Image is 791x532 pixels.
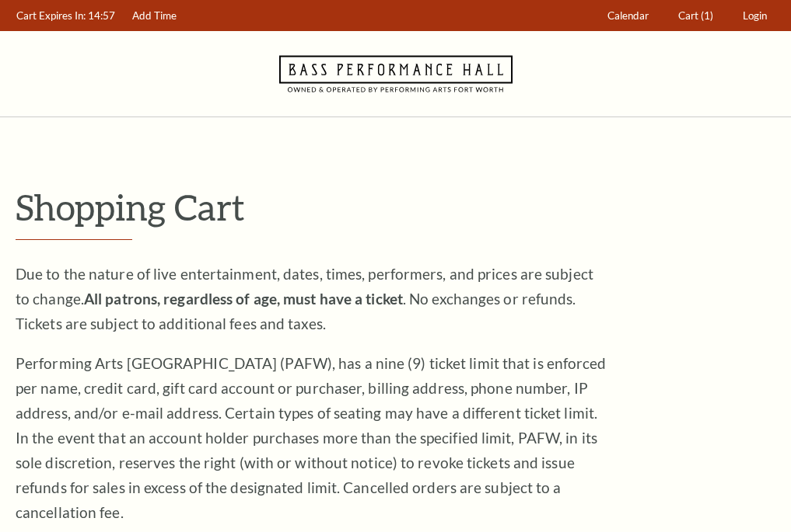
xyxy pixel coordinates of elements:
[607,9,649,22] span: Calendar
[671,1,721,31] a: Cart (1)
[16,187,775,227] p: Shopping Cart
[678,9,698,22] span: Cart
[736,1,775,31] a: Login
[125,1,184,31] a: Add Time
[16,351,607,525] p: Performing Arts [GEOGRAPHIC_DATA] (PAFW), has a nine (9) ticket limit that is enforced per name, ...
[743,9,767,22] span: Login
[16,9,86,22] span: Cart Expires In:
[600,1,656,31] a: Calendar
[16,265,593,332] span: Due to the nature of live entertainment, dates, times, performers, and prices are subject to chan...
[701,9,713,22] span: (1)
[88,9,115,22] span: 14:57
[84,290,403,308] strong: All patrons, regardless of age, must have a ticket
